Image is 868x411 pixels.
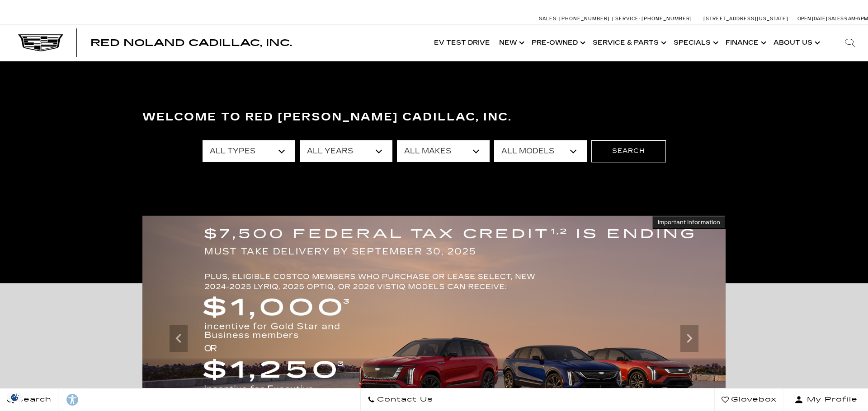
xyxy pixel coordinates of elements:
span: 9 AM-6 PM [844,16,868,22]
section: Click to Open Cookie Consent Modal [5,393,25,402]
span: Open [DATE] [797,16,827,22]
a: Service & Parts [588,25,669,61]
h3: Welcome to Red [PERSON_NAME] Cadillac, Inc. [142,108,726,126]
select: Filter by type [203,140,295,162]
div: Next [680,325,698,352]
a: [STREET_ADDRESS][US_STATE] [703,16,788,22]
span: Sales: [539,16,558,22]
span: Important Information [658,219,720,226]
select: Filter by make [397,140,490,162]
a: Contact Us [360,388,440,411]
div: Previous [170,325,188,352]
span: Service: [615,16,640,22]
a: New [495,25,527,61]
a: Specials [669,25,721,61]
button: Open user profile menu [784,388,868,411]
button: Important Information [652,216,726,229]
span: [PHONE_NUMBER] [642,16,692,22]
img: Cadillac Dark Logo with Cadillac White Text [18,34,63,51]
span: Search [14,393,52,406]
a: Finance [721,25,769,61]
a: About Us [769,25,823,61]
span: Sales: [828,16,844,22]
a: EV Test Drive [429,25,495,61]
select: Filter by year [300,140,392,162]
span: Contact Us [375,393,433,406]
span: [PHONE_NUMBER] [559,16,610,22]
select: Filter by model [494,140,587,162]
span: Red Noland Cadillac, Inc. [90,37,292,48]
img: Opt-Out Icon [5,393,25,402]
a: Pre-Owned [527,25,588,61]
span: My Profile [803,393,858,406]
a: Service: [PHONE_NUMBER] [612,16,694,21]
a: Glovebox [714,388,784,411]
a: Red Noland Cadillac, Inc. [90,38,292,47]
button: Search [591,140,666,162]
a: Sales: [PHONE_NUMBER] [539,16,612,21]
span: Glovebox [729,393,777,406]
